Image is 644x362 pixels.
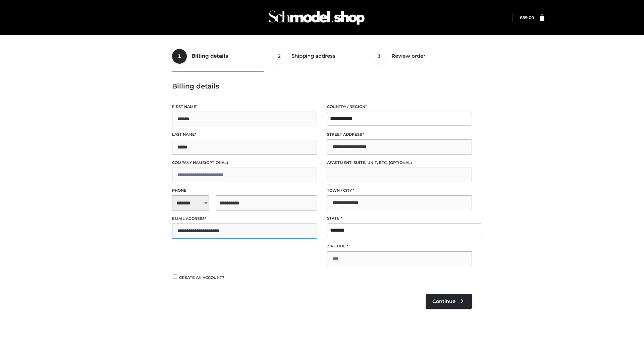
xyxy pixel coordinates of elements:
a: Continue [426,294,472,309]
label: First name [172,104,317,110]
a: £89.00 [520,15,534,20]
label: Phone [172,187,317,194]
label: State [327,215,472,222]
span: Create an account? [179,275,224,280]
img: Schmodel Admin 964 [266,4,367,31]
label: Last name [172,131,317,138]
span: (optional) [389,160,412,165]
label: Apartment, suite, unit, etc. [327,160,472,166]
label: Town / City [327,187,472,194]
span: £ [520,15,522,20]
bdi: 89.00 [520,15,534,20]
input: Create an account? [172,275,178,279]
span: Continue [432,298,455,304]
h3: Billing details [172,82,472,90]
label: Company name [172,160,317,166]
label: ZIP Code [327,243,472,249]
label: Country / Region [327,104,472,110]
label: Street address [327,131,472,138]
span: (optional) [205,160,228,165]
label: Email address [172,216,317,222]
